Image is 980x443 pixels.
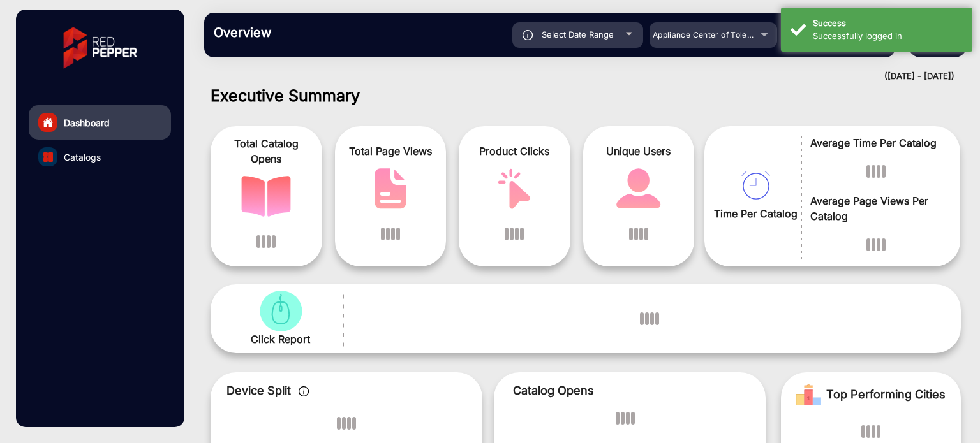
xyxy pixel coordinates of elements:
[810,193,941,224] span: Average Page Views Per Catalog
[810,135,941,150] span: Average Time Per Catalog
[29,105,171,140] a: Dashboard
[366,168,415,209] img: catalog
[741,171,770,200] img: catalog
[593,143,685,159] span: Unique Users
[29,140,171,174] a: Catalogs
[226,384,291,397] span: Device Split
[796,382,821,407] img: Rank image
[826,382,946,407] span: Top Performing Cities
[542,29,614,40] span: Select Date Range
[256,291,306,331] img: catalog
[299,386,309,396] img: icon
[191,70,954,83] div: ([DATE] - [DATE])
[241,176,291,217] img: catalog
[211,86,961,105] h1: Executive Summary
[220,136,313,166] span: Total Catalog Opens
[42,117,54,128] img: home
[345,143,437,159] span: Total Page Views
[513,382,746,399] p: Catalog Opens
[54,16,146,80] img: vmg-logo
[43,152,53,162] img: catalog
[813,30,963,43] div: Successfully logged in
[813,17,963,30] div: Success
[468,143,561,159] span: Product Clicks
[653,30,775,40] span: Appliance Center of Toledo, Inc.
[614,168,664,209] img: catalog
[251,331,310,347] span: Click Report
[523,30,533,40] img: icon
[64,150,101,164] span: Catalogs
[64,116,110,129] span: Dashboard
[214,25,392,40] h3: Overview
[489,168,539,209] img: catalog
